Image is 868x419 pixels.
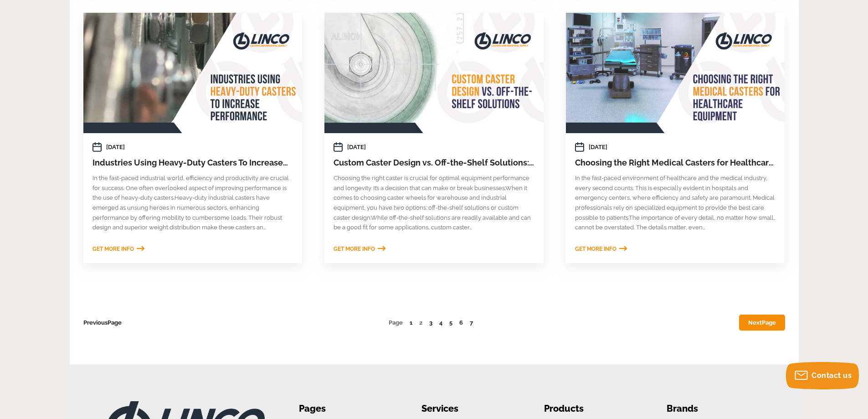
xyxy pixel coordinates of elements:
[92,158,288,179] a: Industries Using Heavy-Duty Casters To Increase Performance
[410,319,412,326] a: 1
[83,319,122,326] a: PreviousPage
[108,319,122,326] span: Page
[347,142,366,152] span: [DATE]
[324,13,543,133] a: Custom Caster Design vs. Off-the-Shelf Solutions: Which Is Right for You?
[566,13,785,133] a: Choosing the Right Medical Casters for Healthcare Equipment
[762,319,776,326] span: Page
[334,158,534,179] a: Custom Caster Design vs. Off-the-Shelf Solutions: Which Is Right for You?
[92,246,144,252] a: Get More Info
[459,319,463,326] a: 6
[566,173,785,233] section: In the fast-paced environment of healthcare and the medical industry, every second counts. This i...
[470,319,473,326] a: 7
[334,246,375,252] span: Get More Info
[429,319,432,326] a: 3
[739,315,785,331] a: NextPage
[439,319,442,326] a: 4
[575,246,616,252] span: Get More Info
[389,319,403,326] span: Page
[786,362,859,389] button: Contact us
[667,401,762,416] li: Brands
[421,401,517,416] li: Services
[575,246,627,252] a: Get More Info
[92,246,134,252] span: Get More Info
[83,173,302,233] section: In the fast-paced industrial world, efficiency and productivity are crucial for success. One ofte...
[575,158,774,179] a: Choosing the Right Medical Casters for Healthcare Equipment
[299,401,394,416] li: Pages
[83,13,302,133] a: Industries Using Heavy-Duty Casters To Increase Performance
[544,401,639,416] li: Products
[449,319,452,326] a: 5
[812,371,852,380] span: Contact us
[419,319,422,326] span: 2
[324,173,543,233] section: Choosing the right caster is crucial for optimal equipment performance and longevity. It’s a deci...
[106,142,125,152] span: [DATE]
[334,246,385,252] a: Get More Info
[589,142,607,152] span: [DATE]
